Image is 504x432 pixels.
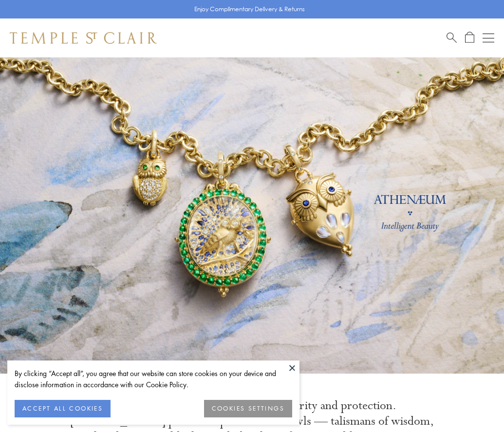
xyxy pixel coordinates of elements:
[483,32,494,44] button: Open navigation
[194,4,305,14] p: Enjoy Complimentary Delivery & Returns
[465,32,474,44] a: Open Shopping Bag
[447,32,457,44] a: Search
[15,368,292,390] div: By clicking “Accept all”, you agree that our website can store cookies on your device and disclos...
[10,32,157,44] img: Temple St. Clair
[15,400,111,417] button: ACCEPT ALL COOKIES
[204,400,292,417] button: COOKIES SETTINGS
